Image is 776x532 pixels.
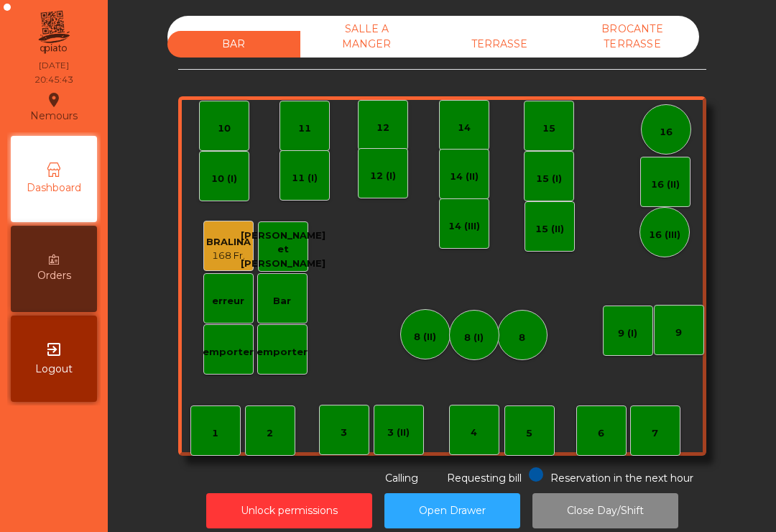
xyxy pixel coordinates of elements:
[448,219,480,234] div: 14 (III)
[45,341,63,358] i: exit_to_app
[536,172,562,186] div: 15 (I)
[414,330,436,344] div: 8 (II)
[450,170,479,184] div: 14 (II)
[542,121,555,136] div: 15
[652,426,658,441] div: 7
[206,493,372,528] button: Unlock permissions
[292,171,318,185] div: 11 (I)
[273,294,291,308] div: Bar
[36,7,71,58] img: qpiato
[212,294,244,308] div: erreur
[370,169,396,183] div: 12 (I)
[241,229,325,271] div: [PERSON_NAME] et [PERSON_NAME]
[526,426,532,441] div: 5
[298,121,311,136] div: 11
[39,59,69,72] div: [DATE]
[433,31,566,58] div: TERRASSE
[167,31,300,58] div: BAR
[37,268,71,283] span: Orders
[598,426,604,441] div: 6
[464,331,484,345] div: 8 (I)
[257,345,308,359] div: emporter
[211,172,237,186] div: 10 (I)
[218,121,231,136] div: 10
[566,16,699,58] div: BROCANTE TERRASSE
[27,180,81,196] span: Dashboard
[675,326,682,340] div: 9
[30,89,78,125] div: Nemours
[649,228,680,242] div: 16 (III)
[471,426,477,440] div: 4
[385,472,418,485] span: Calling
[532,493,678,528] button: Close Day/Shift
[377,121,389,135] div: 12
[203,345,254,359] div: emporter
[45,91,63,109] i: location_on
[550,472,693,485] span: Reservation in the next hour
[35,362,73,377] span: Logout
[384,493,520,528] button: Open Drawer
[206,249,251,263] div: 168 Fr.
[341,426,347,440] div: 3
[212,426,218,441] div: 1
[651,178,680,192] div: 16 (II)
[618,326,637,341] div: 9 (I)
[267,426,273,441] div: 2
[447,472,522,485] span: Requesting bill
[206,235,251,249] div: BRALINA
[387,426,410,440] div: 3 (II)
[535,222,564,237] div: 15 (II)
[300,16,433,58] div: SALLE A MANGER
[519,331,525,345] div: 8
[458,121,471,135] div: 14
[660,125,673,139] div: 16
[34,73,73,86] div: 20:45:43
